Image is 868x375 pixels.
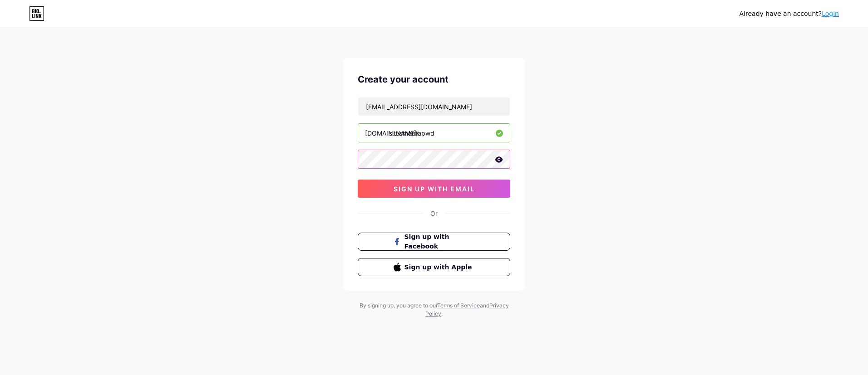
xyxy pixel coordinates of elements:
a: Login [822,10,839,17]
div: Already have an account? [740,9,839,19]
span: Sign up with Facebook [404,232,475,251]
input: Email [358,97,510,116]
span: sign up with email [394,185,475,193]
div: [DOMAIN_NAME]/ [365,128,419,138]
button: Sign up with Facebook [358,233,510,251]
div: Create your account [358,73,510,86]
div: Or [430,209,438,218]
span: Sign up with Apple [404,263,475,272]
div: By signing up, you agree to our and . [357,302,511,318]
button: Sign up with Apple [358,258,510,276]
input: username [358,124,510,142]
a: Terms of Service [437,302,480,309]
button: sign up with email [358,180,510,198]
